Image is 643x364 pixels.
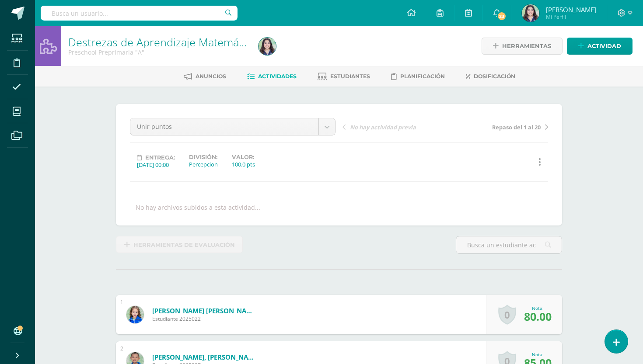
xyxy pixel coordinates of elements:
[184,69,226,83] a: Anuncios
[68,36,248,48] h1: Destrezas de Aprendizaje Matemático
[137,161,175,169] div: [DATE] 00:00
[587,38,621,54] span: Actividad
[232,160,255,168] div: 100.0 pts
[350,123,416,131] span: No hay actividad previa
[137,118,312,135] span: Unir puntos
[466,69,515,83] a: Dosificación
[136,203,260,211] div: No hay archivos subidos a esta actividad...
[400,73,445,80] span: Planificación
[445,122,548,131] a: Repaso del 1 al 20
[482,38,563,55] a: Herramientas
[133,237,235,253] span: Herramientas de evaluación
[474,73,515,80] span: Dosificación
[498,305,516,325] a: 0
[318,69,370,83] a: Estudiantes
[189,154,218,160] label: División:
[502,38,551,54] span: Herramientas
[130,118,335,135] a: Unir puntos
[232,154,255,160] label: Valor:
[247,69,297,83] a: Actividades
[524,305,552,311] div: Nota:
[196,73,226,80] span: Anuncios
[126,306,144,323] img: 54eb1b3adecdc71fa5634757a5fd71e0.png
[524,309,552,324] span: 80.00
[68,48,248,56] div: Preschool Preprimaria 'A'
[456,236,562,253] input: Busca un estudiante aquí...
[152,353,257,361] a: [PERSON_NAME], [PERSON_NAME]
[492,123,541,131] span: Repaso del 1 al 20
[189,160,218,168] div: Percepcion
[330,73,370,80] span: Estudiantes
[259,38,276,55] img: 9c204de8a100608745c733846405fa5c.png
[41,6,238,21] input: Busca un usuario...
[152,306,257,315] a: [PERSON_NAME] [PERSON_NAME]
[152,315,257,322] span: Estudiante 2025022
[567,38,633,55] a: Actividad
[391,69,445,83] a: Planificación
[524,351,552,357] div: Nota:
[497,11,507,21] span: 23
[145,154,175,161] span: Entrega:
[522,4,539,22] img: 9c204de8a100608745c733846405fa5c.png
[546,5,596,14] span: [PERSON_NAME]
[546,13,596,21] span: Mi Perfil
[258,73,297,80] span: Actividades
[68,35,257,49] a: Destrezas de Aprendizaje Matemático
